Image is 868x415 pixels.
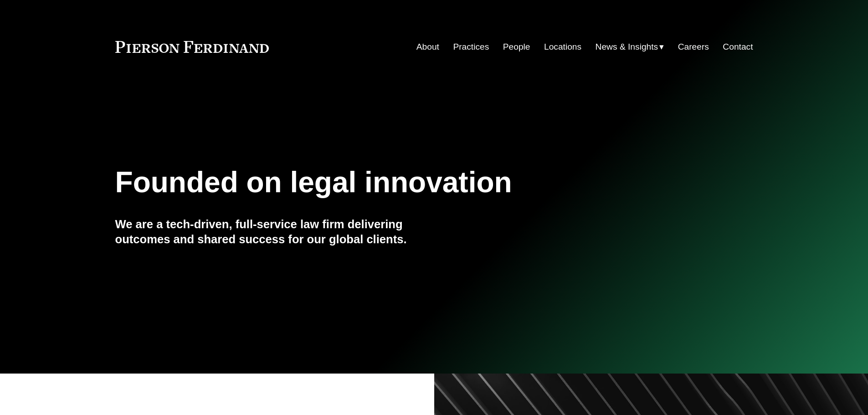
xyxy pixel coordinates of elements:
h4: We are a tech-driven, full-service law firm delivering outcomes and shared success for our global... [115,217,434,246]
a: Careers [678,38,709,56]
span: News & Insights [596,39,658,55]
a: About [416,38,439,56]
a: Contact [723,38,753,56]
a: folder dropdown [596,38,664,56]
a: People [503,38,530,56]
a: Practices [453,38,489,56]
a: Locations [544,38,581,56]
h1: Founded on legal innovation [115,166,647,199]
